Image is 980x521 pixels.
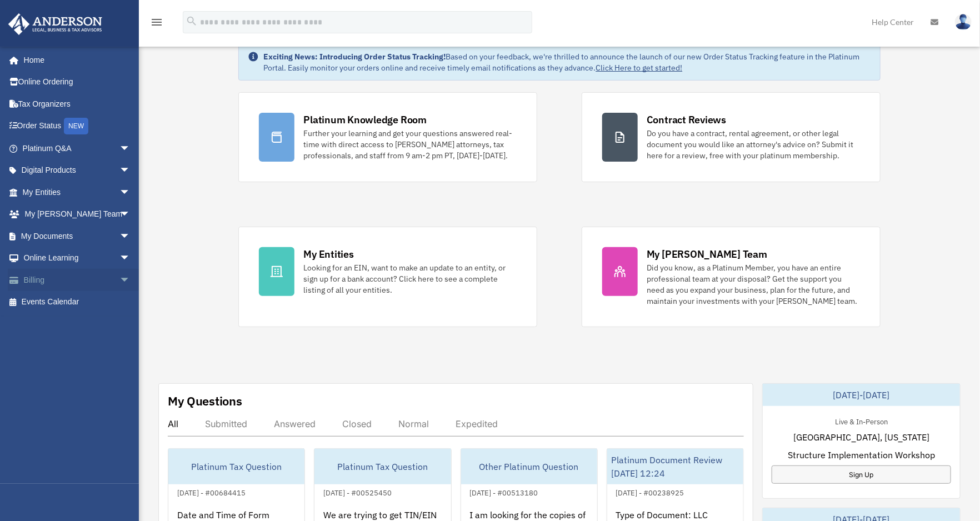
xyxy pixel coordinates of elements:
[456,418,498,429] div: Expedited
[596,63,682,73] a: Click Here to get started!
[64,118,88,134] div: NEW
[647,128,860,161] div: Do you have a contract, rental agreement, or other legal document you would like an attorney's ad...
[168,486,254,498] div: [DATE] - #00684415
[461,449,597,484] div: Other Platinum Question
[274,418,316,429] div: Answered
[8,225,147,247] a: My Documentsarrow_drop_down
[8,115,147,138] a: Order StatusNEW
[582,92,881,182] a: Contract Reviews Do you have a contract, rental agreement, or other legal document you would like...
[186,15,198,27] i: search
[8,71,147,93] a: Online Ordering
[205,418,247,429] div: Submitted
[826,415,897,427] div: Live & In-Person
[238,227,537,327] a: My Entities Looking for an EIN, want to make an update to an entity, or sign up for a bank accoun...
[314,486,401,498] div: [DATE] - #00525450
[238,92,537,182] a: Platinum Knowledge Room Further your learning and get your questions answered real-time with dire...
[8,137,147,159] a: Platinum Q&Aarrow_drop_down
[793,430,929,444] span: [GEOGRAPHIC_DATA], [US_STATE]
[119,225,142,248] span: arrow_drop_down
[788,448,935,462] span: Structure Implementation Workshop
[8,49,142,71] a: Home
[303,113,427,127] div: Platinum Knowledge Room
[5,13,106,35] img: Anderson Advisors Platinum Portal
[8,181,147,203] a: My Entitiesarrow_drop_down
[263,51,871,73] div: Based on your feedback, we're thrilled to announce the launch of our new Order Status Tracking fe...
[461,486,547,498] div: [DATE] - #00513180
[647,262,860,307] div: Did you know, as a Platinum Member, you have an entire professional team at your disposal? Get th...
[955,14,972,30] img: User Pic
[342,418,372,429] div: Closed
[647,113,726,127] div: Contract Reviews
[8,203,147,226] a: My [PERSON_NAME] Teamarrow_drop_down
[150,19,163,29] a: menu
[119,137,142,160] span: arrow_drop_down
[647,247,767,261] div: My [PERSON_NAME] Team
[582,227,881,327] a: My [PERSON_NAME] Team Did you know, as a Platinum Member, you have an entire professional team at...
[8,269,147,291] a: Billingarrow_drop_down
[8,159,147,182] a: Digital Productsarrow_drop_down
[8,247,147,269] a: Online Learningarrow_drop_down
[314,449,451,484] div: Platinum Tax Question
[303,128,517,161] div: Further your learning and get your questions answered real-time with direct access to [PERSON_NAM...
[772,465,951,484] a: Sign Up
[263,52,446,62] strong: Exciting News: Introducing Order Status Tracking!
[763,384,960,406] div: [DATE]-[DATE]
[607,449,743,484] div: Platinum Document Review [DATE] 12:24
[303,262,517,295] div: Looking for an EIN, want to make an update to an entity, or sign up for a bank account? Click her...
[168,449,304,484] div: Platinum Tax Question
[303,247,353,261] div: My Entities
[150,16,163,29] i: menu
[168,393,242,409] div: My Questions
[607,486,693,498] div: [DATE] - #00238925
[8,291,147,313] a: Events Calendar
[8,93,147,115] a: Tax Organizers
[119,269,142,292] span: arrow_drop_down
[168,418,178,429] div: All
[119,247,142,270] span: arrow_drop_down
[398,418,429,429] div: Normal
[119,203,142,226] span: arrow_drop_down
[119,181,142,204] span: arrow_drop_down
[119,159,142,182] span: arrow_drop_down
